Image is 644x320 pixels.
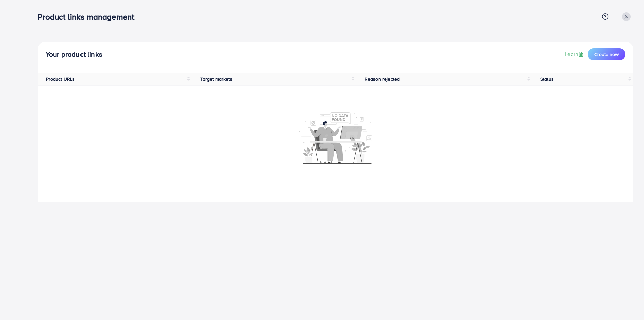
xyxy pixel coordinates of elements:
[46,50,102,59] h4: Your product links
[299,111,372,164] img: No account
[540,76,554,82] span: Status
[588,48,625,60] button: Create new
[200,76,232,82] span: Target markets
[46,76,75,82] span: Product URLs
[594,51,619,58] span: Create new
[38,12,140,22] h3: Product links management
[365,76,400,82] span: Reason rejected
[565,50,585,58] a: Learn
